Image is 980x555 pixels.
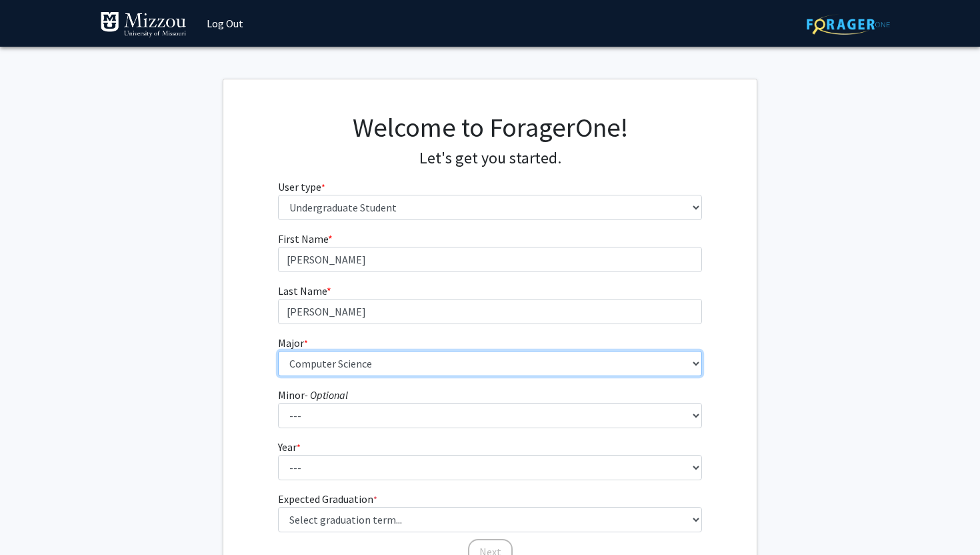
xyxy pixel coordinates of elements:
img: University of Missouri Logo [100,11,187,38]
h1: Welcome to ForagerOne! [278,111,703,143]
label: Minor [278,387,348,403]
label: User type [278,179,325,195]
iframe: Chat [10,495,57,545]
img: ForagerOne Logo [807,14,890,35]
h4: Let's get you started. [278,149,703,168]
label: Year [278,439,301,455]
i: - Optional [305,388,348,402]
span: First Name [278,232,328,245]
label: Expected Graduation [278,491,377,507]
span: Last Name [278,284,327,298]
label: Major [278,335,308,351]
